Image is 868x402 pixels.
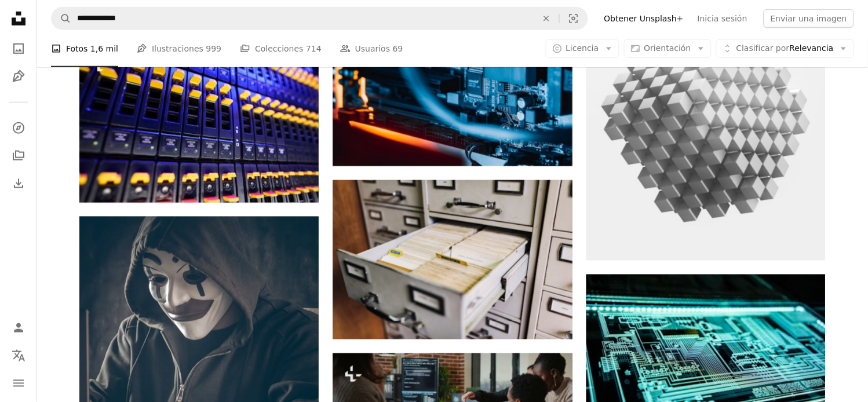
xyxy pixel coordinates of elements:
[586,105,826,116] a: un cubo blanco que flota en el aire
[764,9,854,28] button: Enviar una imagen
[560,8,588,30] button: Búsqueda visual
[340,30,403,67] a: Usuarios 69
[137,30,221,67] a: Ilustraciones 999
[393,42,403,55] span: 69
[7,116,30,140] a: Explorar
[586,349,826,359] a: Panel LED verde azulado
[206,42,221,55] span: 999
[736,43,790,53] span: Clasificar por
[597,9,691,28] a: Obtener Unsplash+
[7,144,30,167] a: Colecciones
[7,7,30,32] a: Inicio — Unsplash
[691,9,754,28] a: Inicia sesión
[716,39,854,58] button: Clasificar porRelevancia
[79,117,319,127] a: Discos duros de almacenamiento conectado a la red que garantizan la seguridad de los datos de la ...
[7,344,30,367] button: Idioma
[52,8,71,30] button: Buscar en Unsplash
[7,372,30,395] button: Menú
[7,37,30,60] a: Fotos
[79,43,319,202] img: Discos duros de almacenamiento conectado a la red que garantizan la seguridad de los datos de la ...
[333,254,572,265] a: archivador
[7,172,30,195] a: Historial de descargas
[624,39,712,58] button: Orientación
[333,81,572,91] a: Un primer plano de una placa base de computadora con cables
[644,43,691,53] span: Orientación
[333,180,572,339] img: archivador
[566,43,599,53] span: Licencia
[79,361,319,372] a: una persona que usa una máscara usando una computadora portátil
[7,65,30,88] a: Ilustraciones
[534,8,559,30] button: Borrar
[306,42,322,55] span: 714
[51,7,588,30] form: Encuentra imágenes en todo el sitio
[7,316,30,339] a: Iniciar sesión / Registrarse
[736,43,834,54] span: Relevancia
[333,6,572,166] img: Un primer plano de una placa base de computadora con cables
[546,39,619,58] button: Licencia
[240,30,322,67] a: Colecciones 714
